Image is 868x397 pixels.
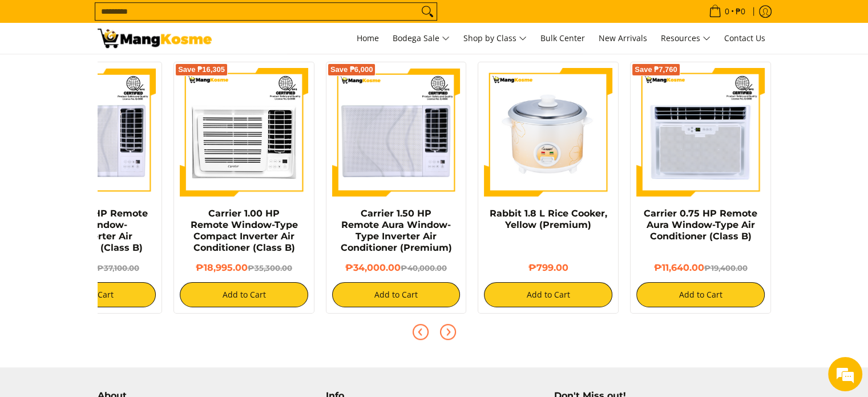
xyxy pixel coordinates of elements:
[655,23,716,54] a: Resources
[66,123,158,239] span: We're online!
[401,263,447,272] del: ₱40,000.00
[393,31,450,46] span: Bodega Sale
[408,319,433,344] button: Previous
[180,282,308,307] button: Add to Cart
[535,23,591,54] a: Bulk Center
[351,23,385,54] a: Home
[636,68,765,197] img: Carrier 0.75 HP Remote Aura Window-Type Air Conditioner (Class B)
[190,208,297,253] a: Carrier 1.00 HP Remote Window-Type Compact Inverter Air Conditioner (Class B)
[435,319,461,344] button: Next
[593,23,653,54] a: New Arrivals
[599,33,647,43] span: New Arrivals
[484,262,612,274] h6: ₱799.00
[636,282,765,307] button: Add to Cart
[332,262,461,274] h6: ₱34,000.00
[718,23,771,54] a: Contact Us
[463,31,527,46] span: Shop by Class
[332,68,461,197] img: Carrier 1.50 HP Remote Aura Window-Type Inverter Air Conditioner (Premium)
[635,66,677,73] span: Save ₱7,760
[458,23,532,54] a: Shop by Class
[734,7,747,15] span: ₱0
[248,263,292,272] del: ₱35,300.00
[636,262,765,274] h6: ₱11,640.00
[418,3,437,20] button: Search
[490,208,607,230] a: Rabbit 1.8 L Rice Cooker, Yellow (Premium)
[724,33,765,43] span: Contact Us
[704,263,747,272] del: ₱19,400.00
[180,262,308,274] h6: ₱18,995.00
[6,271,217,311] textarea: Type your message and hit 'Enter'
[341,208,452,253] a: Carrier 1.50 HP Remote Aura Window-Type Inverter Air Conditioner (Premium)
[705,5,749,18] span: •
[223,23,771,54] nav: Main Menu
[180,68,308,197] img: Carrier 1.00 HP Remote Window-Type Compact Inverter Air Conditioner (Class B)
[332,282,461,307] button: Add to Cart
[661,31,710,46] span: Resources
[484,68,612,197] img: https://mangkosme.com/products/rabbit-1-8-l-rice-cooker-yellow-class-a
[187,6,215,33] div: Minimize live chat window
[644,208,757,242] a: Carrier 0.75 HP Remote Aura Window-Type Air Conditioner (Class B)
[357,33,379,43] span: Home
[484,282,612,307] button: Add to Cart
[98,29,212,48] img: Carrier Aura 1.5 HP Window-Type Remote Inverter Aircon l Mang Kosme
[178,66,225,73] span: Save ₱16,305
[540,33,585,43] span: Bulk Center
[723,7,731,15] span: 0
[330,66,373,73] span: Save ₱6,000
[59,64,192,79] div: Chat with us now
[97,263,139,272] del: ₱37,100.00
[387,23,455,54] a: Bodega Sale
